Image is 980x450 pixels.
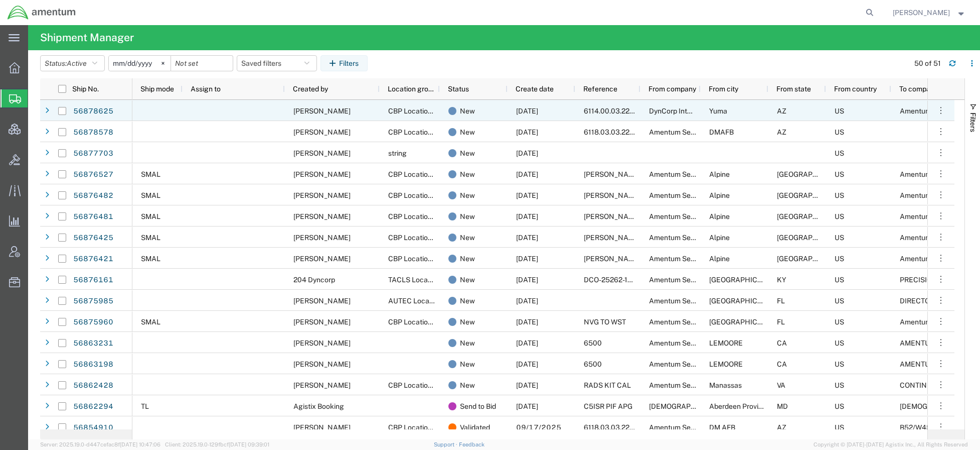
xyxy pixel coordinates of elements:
span: Alpine [709,212,730,220]
span: Amentum Services, Inc [649,128,723,136]
a: Support [434,441,459,447]
a: 56876527 [73,167,114,183]
span: Amentum Services, Inc [900,191,973,199]
span: Ship mode [140,85,174,93]
span: SMAL [141,318,160,326]
a: 56863198 [73,357,114,373]
span: Alvaro Borbon [293,423,351,431]
button: Status:Active [40,55,105,71]
span: DM AFB [709,423,735,431]
span: Nick Riddle [293,318,351,326]
span: Rashonda Smith [293,297,351,305]
a: 56878625 [73,103,114,120]
span: David Jurado [293,255,351,263]
span: US [835,297,844,305]
span: Manassas [709,381,742,389]
span: BRIAN MARQUEZ/ SUPPLY [584,255,672,263]
span: US [835,255,844,263]
span: US [835,402,844,410]
span: C5ISR PIF APG [584,402,632,410]
span: Jacksonville [709,318,781,326]
span: New [460,143,475,164]
span: From city [709,85,738,93]
span: 09/17/2025 [516,423,561,431]
span: New [460,290,475,311]
span: CBP Location Group [388,423,453,431]
span: TACLS Location Group [388,276,461,284]
span: Amentum Services [649,360,710,368]
span: 09/18/2025 [516,360,538,368]
span: US [835,318,844,326]
span: CBP Location Group [388,191,453,199]
span: 6118.03.03.2219.WTU.0000 [584,423,674,431]
span: SMAL [141,234,160,242]
span: [DATE] 10:47:06 [120,441,160,447]
span: Amentum Services, Inc [900,212,973,220]
a: 56875985 [73,293,114,309]
a: 56876161 [73,272,114,288]
span: AMENTUM SERVICES [900,339,971,347]
span: Amentum Services, Inc. [900,107,975,115]
span: New [460,206,475,227]
span: RADS KIT CAL [584,381,631,389]
span: New [460,354,475,375]
span: Amentum Services, Inc. [649,170,724,178]
span: Agistix Booking [293,402,344,410]
span: Send to Bid [460,396,496,417]
span: 09/19/2025 [516,297,538,305]
span: CA [777,360,787,368]
span: Amentum Services, Inc. [649,318,724,326]
span: Steven Sanchez [293,149,351,157]
span: Amentum Services, Inc [649,381,723,389]
span: US [835,128,844,136]
span: Amentum Services, Inc [900,234,973,242]
span: TX [777,212,849,220]
span: CBP Location Group [388,212,453,220]
span: 09/18/2025 [516,339,538,347]
span: LEMOORE [709,339,743,347]
span: David Jurado [293,170,351,178]
span: US [835,107,844,115]
span: Aberdeen Proving Ground [709,402,792,410]
span: 09/19/2025 [516,318,538,326]
span: Assign to [191,85,221,93]
span: Amentum Services, Inc [900,255,973,263]
span: CBP Location Group [388,128,453,136]
span: Amentum Services, Inc [649,423,723,431]
span: FL [777,297,785,305]
span: 6118.03.03.2219.WTU.0000 [584,128,674,136]
span: FL [777,318,785,326]
span: 09/19/2025 [516,149,538,157]
span: Copyright © [DATE]-[DATE] Agistix Inc., All Rights Reserved [813,440,968,449]
span: US [835,423,844,431]
a: 56876482 [73,188,114,204]
span: Ship No. [72,85,99,93]
span: SMAL [141,191,160,199]
h4: Shipment Manager [40,25,134,50]
span: US Army C5ISR PIF [649,402,779,410]
span: AUTEC Location Group [388,297,462,305]
button: Filters [320,55,368,71]
span: Alpine [709,234,730,242]
span: New [460,311,475,332]
span: From state [776,85,811,93]
span: MD [777,402,788,410]
span: To company [899,85,938,93]
span: Amentum Services, Inc. [649,212,724,220]
input: Not set [109,56,171,71]
span: TX [777,234,849,242]
span: BRIAN MARQUEZ/SUPPPLY [584,170,675,178]
span: From country [834,85,877,93]
span: 09/19/2025 [516,234,538,242]
span: Client: 2025.19.0-129fbcf [165,441,269,447]
a: 56877703 [73,146,114,162]
span: New [460,375,475,396]
span: CBP Location Group [388,255,453,263]
span: Server: 2025.19.0-d447cefac8f [40,441,160,447]
a: 56863231 [73,335,114,352]
a: 56875960 [73,314,114,330]
span: US [835,191,844,199]
span: TX [777,191,849,199]
span: DCO-25262-168411 [584,276,647,284]
span: US [835,360,844,368]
